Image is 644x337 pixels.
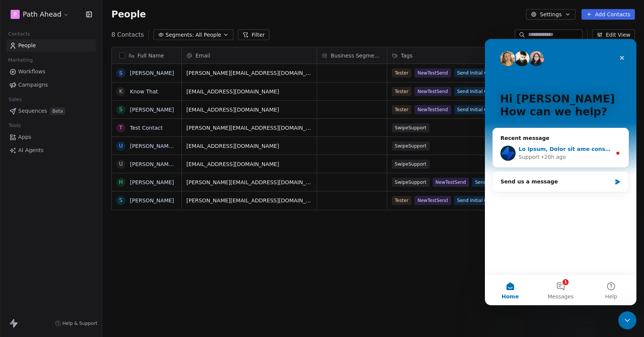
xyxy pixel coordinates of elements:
[392,123,430,132] span: SwipeSupport
[186,88,312,95] span: [EMAIL_ADDRESS][DOMAIN_NAME]
[186,106,312,113] span: [EMAIL_ADDRESS][DOMAIN_NAME]
[5,94,25,105] span: Sales
[401,52,413,59] span: Tags
[63,320,97,326] span: Help & Support
[387,47,545,64] div: Tags
[317,47,387,64] div: Business Segments
[119,124,123,132] div: T
[6,105,96,117] a: SequencesBeta
[485,39,636,305] iframe: Intercom live chat
[6,144,96,157] a: AI Agents
[526,9,575,20] button: Settings
[119,178,123,186] div: H
[182,47,317,64] div: Email
[195,31,221,39] span: All People
[18,146,44,154] span: AI Agents
[186,69,312,77] span: [PERSON_NAME][EMAIL_ADDRESS][DOMAIN_NAME]
[18,68,45,76] span: Workflows
[18,133,31,141] span: Apps
[414,196,451,205] span: NewTestSend
[130,179,174,185] a: [PERSON_NAME]
[472,178,538,187] span: Send Initial Cold 1:1 Email
[138,52,164,59] span: Full Name
[5,28,33,40] span: Contacts
[592,30,635,40] button: Edit View
[111,30,144,39] span: 8 Contacts
[454,196,521,205] span: Send Initial Cold 1:1 Email
[392,68,411,78] span: Tester
[9,8,71,21] button: PPath Ahead
[130,143,179,149] a: [PERSON_NAME] 2
[5,54,36,66] span: Marketing
[18,81,48,89] span: Campaigns
[392,196,411,205] span: Tester
[186,124,312,132] span: [PERSON_NAME][EMAIL_ADDRESS][DOMAIN_NAME]
[112,64,182,326] div: grid
[130,70,174,76] a: [PERSON_NAME]
[130,161,186,167] a: [PERSON_NAME] One
[238,30,269,40] button: Filter
[454,105,521,114] span: Send Initial Cold 1:1 Email
[414,105,451,114] span: NewTestSend
[186,179,312,186] span: [PERSON_NAME][EMAIL_ADDRESS][DOMAIN_NAME]
[581,9,635,20] button: Add Contacts
[331,52,382,59] span: Business Segments
[130,107,174,113] a: [PERSON_NAME]
[5,120,24,131] span: Tools
[119,196,123,204] div: S
[166,31,194,39] span: Segments:
[186,142,312,150] span: [EMAIL_ADDRESS][DOMAIN_NAME]
[112,47,181,64] div: Full Name
[186,160,312,168] span: [EMAIL_ADDRESS][DOMAIN_NAME]
[392,160,430,169] span: SwipeSupport
[55,320,97,326] a: Help & Support
[119,160,123,168] div: U
[6,39,96,52] a: People
[454,68,521,78] span: Send Initial Cold 1:1 Email
[130,125,163,131] a: Test Contact
[119,69,123,77] div: S
[119,87,122,95] div: K
[195,52,210,59] span: Email
[6,79,96,91] a: Campaigns
[130,197,174,203] a: [PERSON_NAME]
[414,68,451,78] span: NewTestSend
[23,9,61,19] span: Path Ahead
[392,141,430,151] span: SwipeSupport
[119,142,123,150] div: U
[130,89,158,95] a: Know That
[14,11,17,18] span: P
[50,107,65,115] span: Beta
[414,87,451,96] span: NewTestSend
[6,65,96,78] a: Workflows
[392,178,430,187] span: SwipeSupport
[18,107,47,115] span: Sequences
[6,131,96,143] a: Apps
[18,42,36,50] span: People
[454,87,521,96] span: Send Initial Cold 1:1 Email
[433,178,469,187] span: NewTestSend
[392,87,411,96] span: Tester
[618,311,636,329] iframe: Intercom live chat
[186,197,312,204] span: [PERSON_NAME][EMAIL_ADDRESS][DOMAIN_NAME]
[119,106,123,113] div: S
[111,9,146,20] span: People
